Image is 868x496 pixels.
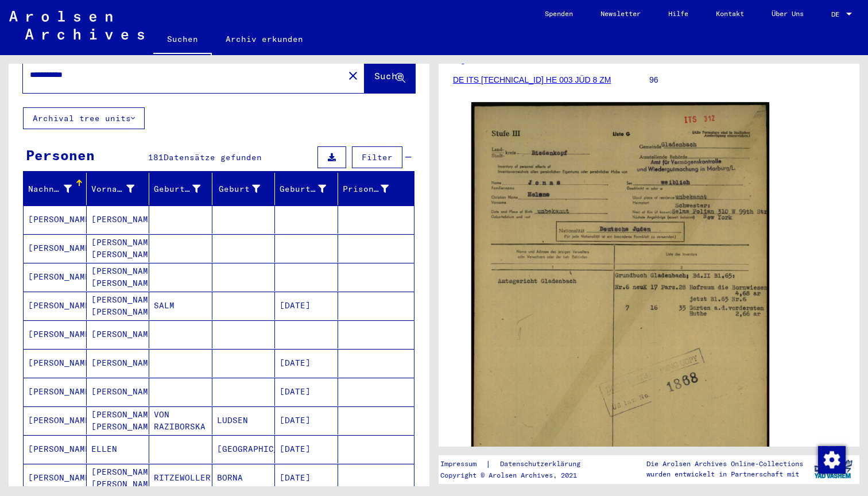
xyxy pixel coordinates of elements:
[343,183,389,195] div: Prisoner #
[491,458,594,470] a: Datenschutzerklärung
[24,292,87,320] mat-cell: [PERSON_NAME]
[91,183,135,195] div: Vorname
[212,464,276,492] mat-cell: BORNA
[24,406,87,435] mat-cell: [PERSON_NAME]
[342,64,365,87] button: Clear
[346,69,360,83] mat-icon: close
[831,10,844,18] span: DE
[87,435,150,463] mat-cell: ELLEN
[24,173,87,205] mat-header-cell: Nachname
[362,152,393,162] span: Filter
[28,183,72,195] div: Nachname
[280,183,326,195] div: Geburtsdatum
[148,152,164,162] span: 181
[87,292,150,320] mat-cell: [PERSON_NAME] [PERSON_NAME]
[149,173,212,205] mat-header-cell: Geburtsname
[217,183,261,195] div: Geburt‏
[91,180,149,198] div: Vorname
[646,469,803,479] p: wurden entwickelt in Partnerschaft mit
[374,70,403,82] span: Suche
[154,183,200,195] div: Geburtsname
[440,470,594,480] p: Copyright © Arolsen Archives, 2021
[275,435,338,463] mat-cell: [DATE]
[87,320,150,348] mat-cell: [PERSON_NAME]
[24,320,87,348] mat-cell: [PERSON_NAME]
[646,459,803,469] p: Die Arolsen Archives Online-Collections
[154,180,215,198] div: Geburtsname
[453,75,611,84] a: DE ITS [TECHNICAL_ID] HE 003 JÜD 8 ZM
[87,234,150,262] mat-cell: [PERSON_NAME] [PERSON_NAME]
[164,152,262,162] span: Datensätze gefunden
[217,180,275,198] div: Geburt‏
[275,292,338,320] mat-cell: [DATE]
[212,25,317,53] a: Archiv erkunden
[212,435,276,463] mat-cell: [GEOGRAPHIC_DATA]
[23,107,145,129] button: Archival tree units
[275,173,338,205] mat-header-cell: Geburtsdatum
[87,378,150,406] mat-cell: [PERSON_NAME]
[818,446,846,474] img: Change consent
[212,173,276,205] mat-header-cell: Geburt‏
[24,206,87,234] mat-cell: [PERSON_NAME]
[87,206,150,234] mat-cell: [PERSON_NAME]
[28,180,86,198] div: Nachname
[440,458,594,470] div: |
[440,458,486,470] a: Impressum
[280,180,340,198] div: Geburtsdatum
[24,234,87,262] mat-cell: [PERSON_NAME]
[24,464,87,492] mat-cell: [PERSON_NAME]
[24,378,87,406] mat-cell: [PERSON_NAME]
[343,180,404,198] div: Prisoner #
[275,349,338,377] mat-cell: [DATE]
[149,406,212,435] mat-cell: VON RAZIBORSKA
[24,435,87,463] mat-cell: [PERSON_NAME]
[87,173,150,205] mat-header-cell: Vorname
[26,145,95,165] div: Personen
[149,464,212,492] mat-cell: RITZEWOLLER
[649,74,845,86] p: 96
[87,406,150,435] mat-cell: [PERSON_NAME] [PERSON_NAME]
[87,349,150,377] mat-cell: [PERSON_NAME]
[9,11,144,40] img: Arolsen_neg.svg
[352,146,402,168] button: Filter
[87,464,150,492] mat-cell: [PERSON_NAME] [PERSON_NAME]
[365,57,415,93] button: Suche
[275,464,338,492] mat-cell: [DATE]
[275,406,338,435] mat-cell: [DATE]
[338,173,414,205] mat-header-cell: Prisoner #
[149,292,212,320] mat-cell: SALM
[153,25,212,55] a: Suchen
[87,263,150,291] mat-cell: [PERSON_NAME] [PERSON_NAME]
[24,263,87,291] mat-cell: [PERSON_NAME]
[24,349,87,377] mat-cell: [PERSON_NAME]
[275,378,338,406] mat-cell: [DATE]
[212,406,276,435] mat-cell: LUDSEN
[812,455,855,483] img: yv_logo.png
